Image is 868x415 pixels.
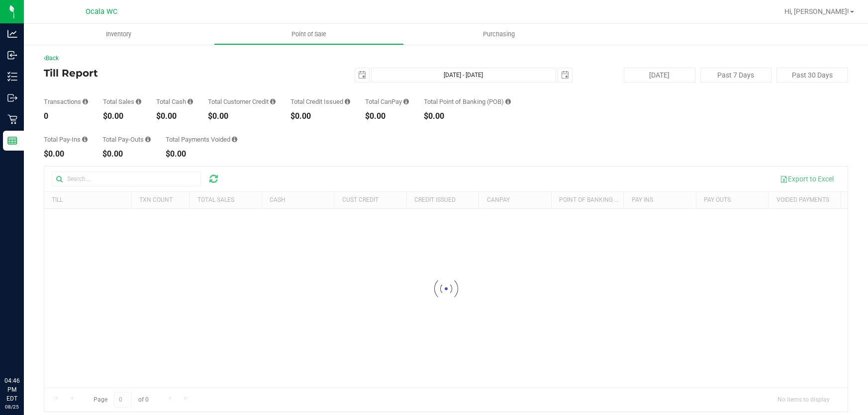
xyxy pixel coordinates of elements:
a: Inventory [24,24,214,45]
h4: Till Report [44,68,312,79]
i: Sum of all successful refund transaction amounts from purchase returns resulting in account credi... [345,98,350,105]
div: Total Pay-Outs [102,136,151,143]
inline-svg: Inbound [7,50,17,60]
div: Total Pay-Ins [44,136,88,143]
i: Sum of the successful, non-voided point-of-banking payment transaction amounts, both via payment ... [505,98,511,105]
inline-svg: Reports [7,136,17,146]
inline-svg: Analytics [7,29,17,39]
span: Hi, [PERSON_NAME]! [784,7,849,15]
p: 04:46 PM EDT [4,376,19,403]
div: Transactions [44,98,88,105]
span: Inventory [93,30,145,39]
div: Total Customer Credit [208,98,276,105]
i: Sum of all successful, non-voided payment transaction amounts using CanPay (as well as manual Can... [403,98,409,105]
a: Purchasing [404,24,594,45]
inline-svg: Retail [7,114,17,124]
i: Sum of all cash pay-outs removed from tills within the date range. [145,136,151,143]
div: $0.00 [103,112,141,120]
inline-svg: Outbound [7,93,17,103]
div: Total Point of Banking (POB) [424,98,511,105]
div: Total CanPay [365,98,409,105]
i: Count of all successful payment transactions, possibly including voids, refunds, and cash-back fr... [83,98,88,105]
div: 0 [44,112,88,120]
span: Purchasing [470,30,528,39]
div: Total Sales [103,98,141,105]
div: $0.00 [290,112,350,120]
div: Total Cash [156,98,193,105]
a: Point of Sale [214,24,404,45]
div: $0.00 [102,150,151,158]
i: Sum of all successful, non-voided payment transaction amounts (excluding tips and transaction fee... [136,98,141,105]
div: $0.00 [44,150,88,158]
span: Ocala WC [86,7,117,16]
span: select [355,68,369,82]
i: Sum of all voided payment transaction amounts (excluding tips and transaction fees) within the da... [232,136,237,143]
span: select [558,68,572,82]
span: Point of Sale [278,30,340,39]
div: Total Payments Voided [166,136,237,143]
i: Sum of all cash pay-ins added to tills within the date range. [82,136,88,143]
div: $0.00 [166,150,237,158]
button: Past 30 Days [776,68,848,83]
div: $0.00 [365,112,409,120]
div: Total Credit Issued [290,98,350,105]
div: $0.00 [424,112,511,120]
p: 08/25 [4,403,19,411]
div: $0.00 [156,112,193,120]
button: Past 7 Days [700,68,772,83]
i: Sum of all successful, non-voided cash payment transaction amounts (excluding tips and transactio... [188,98,193,105]
inline-svg: Inventory [7,72,17,82]
a: Back [44,55,59,62]
div: $0.00 [208,112,276,120]
button: [DATE] [624,68,695,83]
i: Sum of all successful, non-voided payment transaction amounts using account credit as the payment... [270,98,276,105]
